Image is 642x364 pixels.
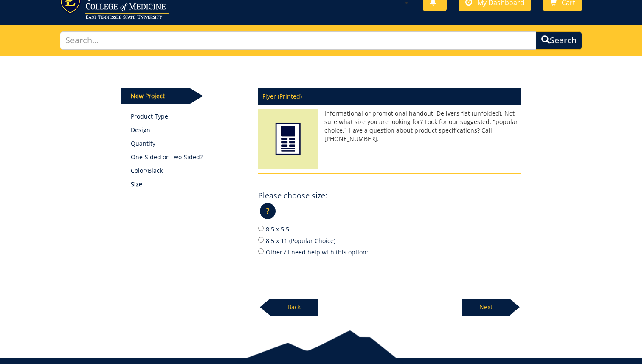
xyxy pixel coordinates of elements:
p: Back [270,299,318,316]
p: Quantity [131,139,246,148]
p: New Project [121,88,190,104]
label: 8.5 x 5.5 [258,224,521,234]
input: 8.5 x 5.5 [258,226,264,231]
a: Product Type [131,112,246,121]
input: 8.5 x 11 (Popular Choice) [258,237,264,243]
label: 8.5 x 11 (Popular Choice) [258,236,521,245]
p: Size [131,180,246,189]
p: Flyer (Printed) [258,88,521,105]
p: One-Sided or Two-Sided? [131,153,246,161]
h4: Please choose size: [258,192,327,200]
p: ? [260,203,276,219]
p: Color/Black [131,166,246,175]
input: Other / I need help with this option: [258,248,264,254]
p: Next [462,299,510,316]
p: Informational or promotional handout. Delivers flat (unfolded). Not sure what size you are lookin... [258,109,521,143]
button: Search [536,31,582,50]
p: Design [131,126,246,134]
label: Other / I need help with this option: [258,247,521,257]
input: Search... [60,31,536,50]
